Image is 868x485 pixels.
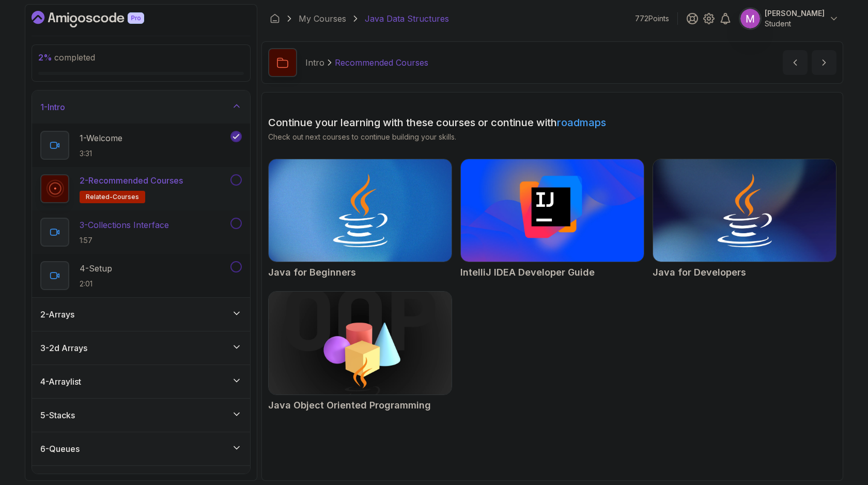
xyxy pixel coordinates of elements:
button: user profile image[PERSON_NAME]Student [740,8,839,29]
p: 2 - Recommended Courses [80,174,183,187]
p: Java Data Structures [365,12,449,25]
p: 1:57 [80,235,169,246]
button: 3-2d Arrays [32,331,250,365]
a: IntelliJ IDEA Developer Guide cardIntelliJ IDEA Developer Guide [460,159,644,280]
h3: 3 - 2d Arrays [40,342,87,354]
p: Check out next courses to continue building your skills. [268,132,836,142]
img: user profile image [740,9,760,28]
h3: 1 - Intro [40,101,65,113]
a: Dashboard [32,11,168,27]
button: 1-Intro [32,90,250,124]
button: 1-Welcome3:31 [40,131,242,160]
span: related-courses [86,193,139,201]
img: Java Object Oriented Programming card [269,292,452,394]
a: Dashboard [270,13,280,24]
h3: 4 - Arraylist [40,375,81,388]
h3: 5 - Stacks [40,409,75,421]
button: 2-Arrays [32,298,250,331]
button: next content [812,50,836,75]
img: Java for Developers card [653,159,836,262]
button: 6-Queues [32,432,250,465]
button: 5-Stacks [32,399,250,432]
span: 2 % [38,52,52,63]
a: roadmaps [557,116,606,129]
p: [PERSON_NAME] [765,8,825,19]
p: 772 Points [635,13,669,24]
img: Java for Beginners card [269,159,452,262]
button: previous content [783,50,808,75]
h3: 6 - Queues [40,443,80,455]
p: 3:31 [80,148,122,159]
p: Student [765,19,825,29]
p: Intro [305,56,324,69]
h2: Continue your learning with these courses or continue with [268,115,836,130]
span: completed [38,52,95,63]
p: 2:01 [80,279,112,289]
h2: IntelliJ IDEA Developer Guide [460,265,595,280]
h2: Java for Developers [653,265,746,280]
button: 4-Setup2:01 [40,261,242,290]
h2: Java Object Oriented Programming [268,398,431,413]
p: Recommended Courses [335,56,428,69]
button: 4-Arraylist [32,365,250,398]
button: 2-Recommended Coursesrelated-courses [40,174,242,203]
p: 1 - Welcome [80,132,122,144]
a: Java for Beginners cardJava for Beginners [268,159,452,280]
a: Java for Developers cardJava for Developers [653,159,836,280]
a: My Courses [299,12,346,25]
p: 4 - Setup [80,262,112,275]
h3: 2 - Arrays [40,308,74,321]
p: 3 - Collections Interface [80,219,169,231]
button: 3-Collections Interface1:57 [40,218,242,247]
h2: Java for Beginners [268,265,356,280]
a: Java Object Oriented Programming cardJava Object Oriented Programming [268,291,452,412]
img: IntelliJ IDEA Developer Guide card [461,159,644,262]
